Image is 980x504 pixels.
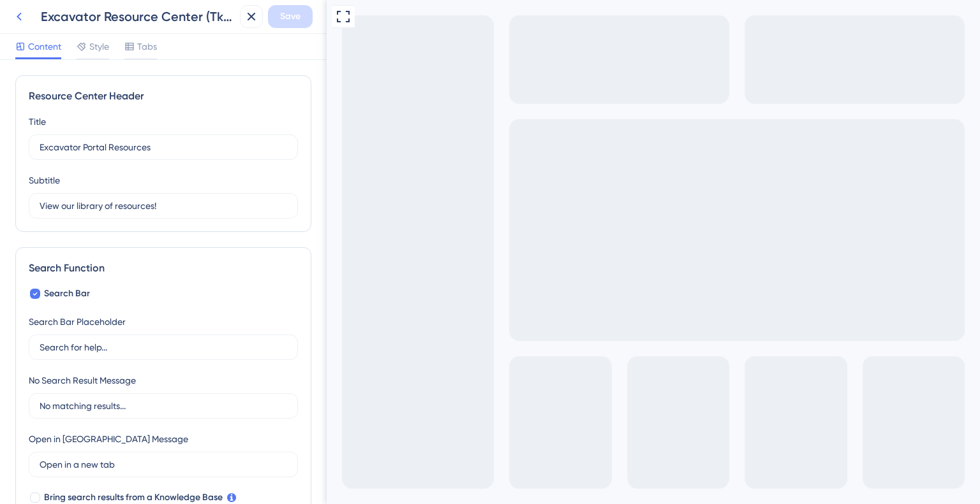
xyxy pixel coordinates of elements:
div: Excavator Resource Center (Tkt Search) [41,8,235,25]
span: Excavator Resources [22,3,123,18]
span: Content [28,39,61,54]
span: Style [89,39,109,54]
input: Search for help... [40,340,287,354]
div: 3 [131,6,136,17]
input: No matching results... [40,399,287,413]
div: Subtitle [29,173,60,188]
div: Resource Center Header [29,89,298,104]
div: Search Bar Placeholder [29,314,126,329]
button: Save [268,5,313,28]
div: Open in [GEOGRAPHIC_DATA] Message [29,431,188,447]
input: Title [40,140,287,154]
span: Tabs [137,39,157,54]
div: Title [29,114,46,129]
span: Save [280,9,301,24]
input: Open in a new tab [40,457,287,472]
span: Search Bar [44,286,90,301]
div: No Search Result Message [29,373,136,388]
div: Search Function [29,261,298,276]
input: Description [40,199,287,213]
